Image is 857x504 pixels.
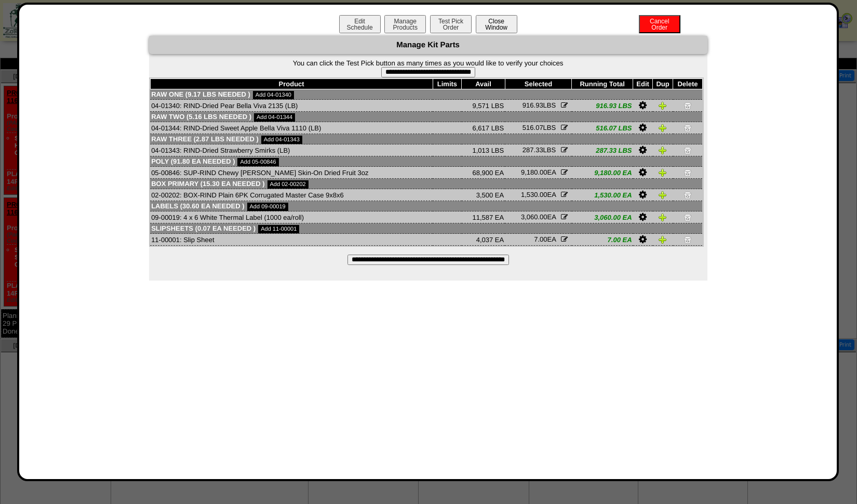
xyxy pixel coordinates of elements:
[267,180,309,189] a: Add 02-00202
[150,201,702,211] td: Labels (30.60 EA needed )
[339,15,381,33] button: EditSchedule
[521,168,547,176] span: 9,180.00
[462,234,505,246] td: 4,037 EA
[684,235,692,244] img: Delete Item
[150,100,433,112] td: 04-01340: RIND-Dried Pear Bella Viva 2135 (LB)
[433,79,462,89] th: Limits
[523,146,556,154] span: LBS
[521,168,556,176] span: EA
[462,167,505,179] td: 68,900 EA
[521,213,556,221] span: EA
[673,79,703,89] th: Delete
[521,213,547,221] span: 3,060.00
[430,15,472,33] button: Test PickOrder
[462,100,505,112] td: 9,571 LBS
[150,223,702,234] td: Slipsheets (0.07 EA needed )
[684,191,692,199] img: Delete Item
[462,189,505,201] td: 3,500 EA
[150,134,702,144] td: Raw Three (2.87 LBS needed )
[462,122,505,134] td: 6,617 LBS
[462,211,505,223] td: 11,587 EA
[659,235,667,244] img: Duplicate Item
[150,189,433,201] td: 02-00202: BOX-RIND Plain 6PK Corrugated Master Case 9x8x6
[659,213,667,221] img: Duplicate Item
[150,179,702,189] td: Box Primary (15.30 EA needed )
[253,91,294,99] a: Add 04-01340
[659,191,667,199] img: Duplicate Item
[521,191,556,198] span: EA
[572,79,633,89] th: Running Total
[572,122,633,134] td: 516.07 LBS
[684,124,692,132] img: Delete Item
[150,79,433,89] th: Product
[659,124,667,132] img: Duplicate Item
[150,167,433,179] td: 05-00846: SUP-RIND Chewy [PERSON_NAME] Skin-On Dried Fruit 3oz
[572,100,633,112] td: 916.93 LBS
[150,234,433,246] td: 11-00001: Slip Sheet
[462,79,505,89] th: Avail
[384,15,426,33] button: ManageProducts
[684,101,692,110] img: Delete Item
[572,144,633,156] td: 287.33 LBS
[659,101,667,110] img: Duplicate Item
[659,168,667,177] img: Duplicate Item
[150,211,433,223] td: 09-00019: 4 x 6 White Thermal Label (1000 ea/roll)
[258,225,299,233] a: Add 11-00001
[523,124,543,131] span: 516.07
[150,122,433,134] td: 04-01344: RIND-Dried Sweet Apple Bella Viva 1110 (LB)
[462,144,505,156] td: 1,013 LBS
[684,213,692,221] img: Delete Item
[150,89,702,100] td: Raw One (9.17 LBS needed )
[476,15,517,33] button: CloseWindow
[523,101,543,109] span: 916.93
[254,113,295,122] a: Add 04-01344
[149,59,707,77] form: You can click the Test Pick button as many times as you would like to verify your choices
[149,36,707,54] div: Manage Kit Parts
[534,235,547,243] span: 7.00
[247,203,288,211] a: Add 09-00019
[534,235,556,243] span: EA
[659,146,667,154] img: Duplicate Item
[572,167,633,179] td: 9,180.00 EA
[572,189,633,201] td: 1,530.00 EA
[684,146,692,154] img: Delete Item
[572,211,633,223] td: 3,060.00 EA
[523,146,543,154] span: 287.33
[521,191,547,198] span: 1,530.00
[261,136,302,144] a: Add 04-01343
[684,168,692,177] img: Delete Item
[523,124,556,131] span: LBS
[572,234,633,246] td: 7.00 EA
[475,23,518,31] a: CloseWindow
[523,101,556,109] span: LBS
[150,156,702,167] td: Poly (91.80 EA needed )
[633,79,653,89] th: Edit
[505,79,572,89] th: Selected
[237,158,278,166] a: Add 05-00846
[150,144,433,156] td: 04-01343: RIND-Dried Strawberry Smirks (LB)
[150,112,702,122] td: Raw Two (5.16 LBS needed )
[653,79,673,89] th: Dup
[639,15,680,33] button: CancelOrder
